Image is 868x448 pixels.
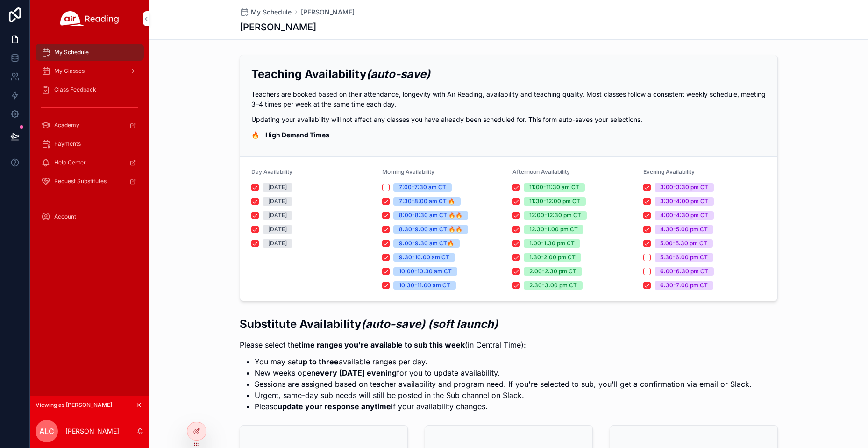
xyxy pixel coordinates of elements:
div: 6:00-6:30 pm CT [660,267,708,276]
span: Evening Availability [643,168,695,175]
p: Updating your availability will not affect any classes you have already been scheduled for. This ... [251,114,766,124]
strong: up to three [298,357,339,366]
h2: Substitute Availability [240,316,752,332]
div: 11:00-11:30 am CT [529,183,579,192]
div: 1:30-2:00 pm CT [529,253,576,262]
span: Morning Availability [382,168,434,175]
span: Academy [54,121,79,129]
div: 10:00-10:30 am CT [399,267,452,276]
div: [DATE] [268,225,287,234]
div: scrollable content [30,37,149,237]
p: Teachers are booked based on their attendance, longevity with Air Reading, availability and teach... [251,89,766,109]
span: Viewing as [PERSON_NAME] [36,401,112,409]
a: Class Feedback [36,81,144,98]
div: 3:30-4:00 pm CT [660,197,708,206]
span: Request Substitutes [54,178,107,185]
div: 5:00-5:30 pm CT [660,239,707,248]
div: [DATE] [268,183,287,192]
li: You may set available ranges per day. [255,356,752,367]
h1: [PERSON_NAME] [240,21,316,34]
span: Afternoon Availability [512,168,570,175]
em: (auto-save) [366,67,430,81]
strong: High Demand Times [265,131,329,139]
div: [DATE] [268,197,287,206]
a: Request Substitutes [36,173,144,190]
strong: update your response anytime [277,402,391,411]
img: App logo [60,11,119,26]
span: My Schedule [251,7,292,17]
strong: every [DATE] evening [315,368,397,377]
div: 5:30-6:00 pm CT [660,253,708,262]
p: Please select the (in Central Time): [240,339,752,350]
li: Sessions are assigned based on teacher availability and program need. If you're selected to sub, ... [255,378,752,390]
div: 4:30-5:00 pm CT [660,225,708,234]
li: Please if your availability changes. [255,401,752,412]
span: Payments [54,140,81,148]
a: My Schedule [36,44,144,61]
strong: time ranges you're available to sub this week [299,340,465,349]
h2: Teaching Availability [251,66,766,82]
div: [DATE] [268,239,287,248]
div: 8:30-9:00 am CT 🔥🔥 [399,225,462,234]
span: My Schedule [54,49,89,56]
span: My Classes [54,67,85,75]
li: Urgent, same-day sub needs will still be posted in the Sub channel on Slack. [255,390,752,401]
div: [DATE] [268,211,287,220]
a: [PERSON_NAME] [301,7,355,17]
a: Academy [36,117,144,134]
li: New weeks open for you to update availability. [255,367,752,378]
em: (auto-save) (soft launch) [361,317,498,331]
div: 7:30-8:00 am CT 🔥 [399,197,455,206]
div: 3:00-3:30 pm CT [660,183,708,192]
a: My Schedule [240,7,292,17]
span: Account [54,213,76,220]
div: 12:00-12:30 pm CT [529,211,581,220]
div: 10:30-11:00 am CT [399,281,450,290]
div: 7:00-7:30 am CT [399,183,446,192]
div: 9:00-9:30 am CT🔥 [399,239,454,248]
div: 12:30-1:00 pm CT [529,225,578,234]
a: Account [36,208,144,225]
span: Class Feedback [54,86,96,93]
div: 8:00-8:30 am CT 🔥🔥 [399,211,462,220]
p: 🔥 = [251,130,766,140]
div: 2:30-3:00 pm CT [529,281,577,290]
div: 9:30-10:00 am CT [399,253,449,262]
div: 1:00-1:30 pm CT [529,239,575,248]
p: [PERSON_NAME] [65,427,119,436]
span: ALC [39,426,54,437]
span: Help Center [54,159,86,166]
div: 6:30-7:00 pm CT [660,281,708,290]
a: My Classes [36,63,144,79]
span: Day Availability [251,168,292,175]
div: 2:00-2:30 pm CT [529,267,576,276]
div: 11:30-12:00 pm CT [529,197,580,206]
a: Help Center [36,154,144,171]
a: Payments [36,135,144,152]
div: 4:00-4:30 pm CT [660,211,708,220]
